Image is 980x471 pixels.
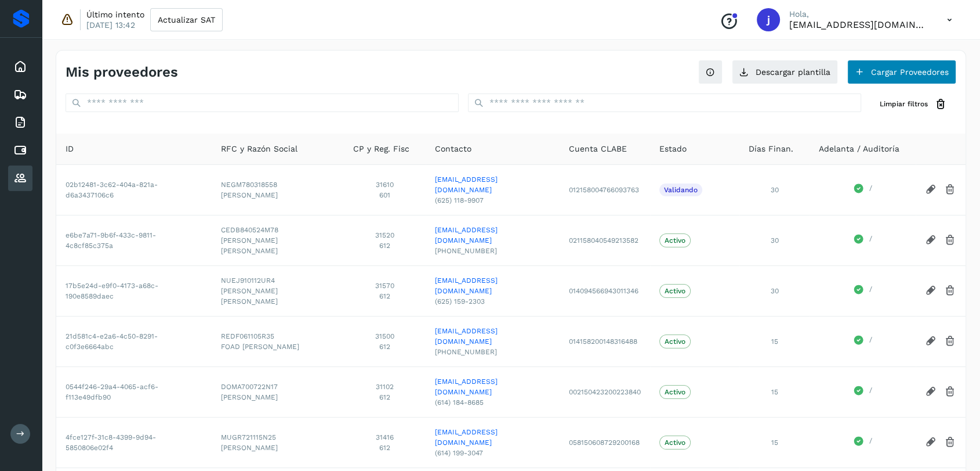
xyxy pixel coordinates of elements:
a: [EMAIL_ADDRESS][DOMAIN_NAME] [435,326,550,347]
div: Inicio [8,54,32,80]
span: [PERSON_NAME] [221,443,335,453]
td: 17b5e24d-e9f0-4173-a68c-190e8589daec [56,265,212,316]
span: 612 [353,240,416,251]
span: [PHONE_NUMBER] [435,246,550,256]
span: (625) 159-2303 [435,296,550,307]
p: Hola, [789,9,928,19]
span: DOMA700722N17 [221,382,335,392]
button: Limpiar filtros [870,94,956,115]
p: [DATE] 13:42 [86,20,135,30]
span: [PERSON_NAME] [PERSON_NAME] [221,286,335,307]
span: Actualizar SAT [158,16,215,24]
span: 31610 [353,179,416,190]
td: 0544f246-29a4-4065-acf6-f113e49dfb90 [56,366,212,417]
span: 612 [353,341,416,352]
span: [PERSON_NAME] [221,392,335,402]
span: [PERSON_NAME] [221,190,335,200]
span: 31102 [353,382,416,392]
span: REDF061105R35 [221,331,335,341]
p: Último intento [86,9,144,20]
span: 15 [771,388,778,396]
p: jchavira@viako.com.mx [789,19,928,30]
p: Validando [664,186,698,194]
td: 002150423200223840 [560,366,650,417]
span: MUGR721115N25 [221,432,335,443]
td: 21d581c4-e2a6-4c50-8291-c0f3e6664abc [56,316,212,366]
a: [EMAIL_ADDRESS][DOMAIN_NAME] [435,225,550,246]
p: Activo [665,337,685,346]
span: 30 [770,287,778,295]
span: [PHONE_NUMBER] [435,347,550,357]
div: / [819,385,906,399]
a: [EMAIL_ADDRESS][DOMAIN_NAME] [435,376,550,397]
a: [EMAIL_ADDRESS][DOMAIN_NAME] [435,174,550,195]
span: 30 [770,236,778,245]
div: / [819,335,906,348]
span: Cuenta CLABE [569,143,627,155]
span: CP y Reg. Fisc [353,143,409,155]
span: [PERSON_NAME] [PERSON_NAME] [221,235,335,256]
td: 014158200148316488 [560,316,650,366]
span: 30 [770,186,778,194]
button: Cargar Proveedores [847,60,956,84]
a: [EMAIL_ADDRESS][DOMAIN_NAME] [435,275,550,296]
span: 31500 [353,331,416,341]
span: 31416 [353,432,416,443]
td: 058150608729200168 [560,417,650,468]
span: 601 [353,190,416,200]
span: CEDB840524M78 [221,225,335,235]
span: 612 [353,392,416,402]
span: Días Finan. [749,143,793,155]
div: / [819,284,906,298]
span: FOAD [PERSON_NAME] [221,341,335,352]
span: Limpiar filtros [880,99,928,109]
span: (614) 184-8685 [435,397,550,408]
span: NEGM780318558 [221,179,335,190]
span: 612 [353,291,416,301]
td: 4fce127f-31c8-4399-9d94-5850806e02f4 [56,417,212,468]
td: 012158004766093763 [560,164,650,215]
div: / [819,436,906,450]
span: (625) 118-9907 [435,195,550,206]
span: ID [66,143,74,155]
div: / [819,183,906,197]
span: Contacto [435,143,471,155]
p: Activo [665,388,685,396]
button: Actualizar SAT [150,8,223,31]
td: e6be7a71-9b6f-433c-9811-4c8cf85c375a [56,215,212,265]
div: Cuentas por pagar [8,138,32,163]
div: Proveedores [8,166,32,191]
button: Descargar plantilla [732,60,838,84]
span: 31520 [353,230,416,240]
span: NUEJ910112UR4 [221,275,335,286]
h4: Mis proveedores [66,64,178,81]
p: Activo [665,438,685,447]
p: Activo [665,287,685,295]
span: 15 [771,337,778,346]
p: Activo [665,236,685,245]
td: 021158040549213582 [560,215,650,265]
span: (614) 199-3047 [435,448,550,458]
span: Adelanta / Auditoría [819,143,899,155]
span: Estado [659,143,687,155]
span: 31570 [353,281,416,291]
span: 612 [353,443,416,453]
div: / [819,233,906,247]
div: Facturas [8,110,32,135]
a: [EMAIL_ADDRESS][DOMAIN_NAME] [435,427,550,448]
span: 15 [771,438,778,447]
td: 014094566943011346 [560,265,650,316]
span: RFC y Razón Social [221,143,297,155]
div: Embarques [8,82,32,107]
td: 02b12481-3c62-404a-821a-d6a3437106c6 [56,164,212,215]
